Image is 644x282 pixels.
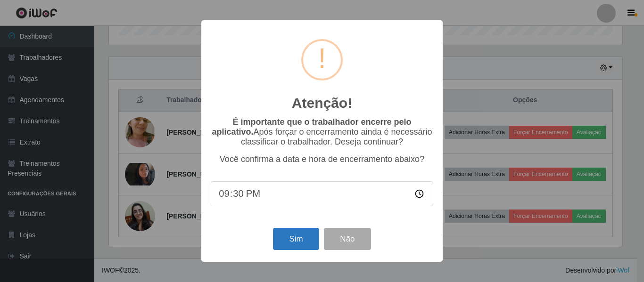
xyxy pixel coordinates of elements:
[292,95,352,112] h2: Atenção!
[324,228,371,250] button: Não
[273,228,319,250] button: Sim
[211,154,433,164] p: Você confirma a data e hora de encerramento abaixo?
[212,117,411,137] b: É importante que o trabalhador encerre pelo aplicativo.
[211,117,433,147] p: Após forçar o encerramento ainda é necessário classificar o trabalhador. Deseja continuar?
